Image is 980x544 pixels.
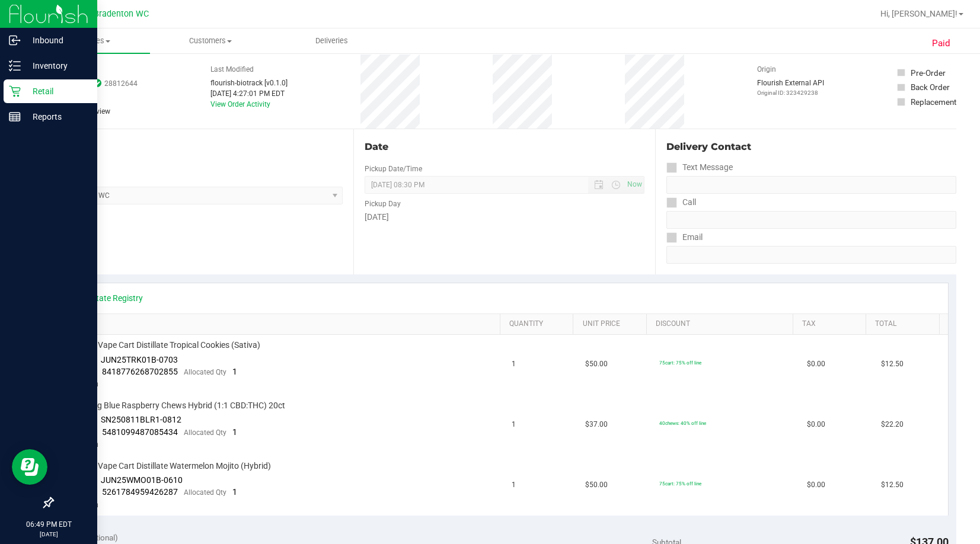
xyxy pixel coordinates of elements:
[666,140,956,154] div: Delivery Contact
[881,359,904,370] span: $12.50
[9,34,21,46] inline-svg: Inbound
[757,78,824,97] div: Flourish External API
[656,319,788,329] a: Discount
[932,37,950,50] span: Paid
[184,488,226,497] span: Allocated Qty
[911,67,946,79] div: Pre-Order
[585,359,608,370] span: $50.00
[68,400,285,411] span: HT 10mg Blue Raspberry Chews Hybrid (1:1 CBD:THC) 20ct
[210,78,288,88] div: flourish-biotrack [v0.1.0]
[12,449,47,485] iframe: Resource center
[151,36,271,46] span: Customers
[666,229,703,246] label: Email
[21,33,92,47] p: Inbound
[93,78,101,89] span: In Sync
[659,481,701,487] span: 75cart: 75% off line
[666,159,733,176] label: Text Message
[911,96,956,108] div: Replacement
[365,140,644,154] div: Date
[881,419,904,430] span: $22.20
[102,427,178,437] span: 5481099487085434
[666,176,956,194] input: Format: (999) 999-9999
[68,460,271,472] span: FT 0.5g Vape Cart Distillate Watermelon Mojito (Hybrid)
[72,292,143,304] a: View State Registry
[509,319,569,329] a: Quantity
[150,28,272,53] a: Customers
[210,88,288,99] div: [DATE] 4:27:01 PM EDT
[9,111,21,123] inline-svg: Reports
[5,530,92,539] p: [DATE]
[880,9,957,18] span: Hi, [PERSON_NAME]!
[299,36,364,46] span: Deliveries
[659,360,701,366] span: 75cart: 75% off line
[365,211,644,223] div: [DATE]
[807,479,825,491] span: $0.00
[232,487,237,497] span: 1
[911,81,950,93] div: Back Order
[585,479,608,491] span: $50.00
[68,340,260,351] span: FT 0.5g Vape Cart Distillate Tropical Cookies (Sativa)
[9,85,21,97] inline-svg: Retail
[184,368,226,376] span: Allocated Qty
[807,359,825,370] span: $0.00
[659,420,706,426] span: 40chews: 40% off line
[70,319,496,329] a: SKU
[875,319,934,329] a: Total
[210,100,270,108] a: View Order Activity
[102,487,178,497] span: 5261784959426287
[802,319,861,329] a: Tax
[881,479,904,491] span: $12.50
[232,367,237,376] span: 1
[365,164,422,174] label: Pickup Date/Time
[512,479,516,491] span: 1
[9,60,21,72] inline-svg: Inventory
[232,427,237,437] span: 1
[104,78,138,89] span: 28812644
[101,355,178,364] span: JUN25TRK01B-0703
[5,519,92,530] p: 06:49 PM EDT
[666,211,956,229] input: Format: (999) 999-9999
[512,359,516,370] span: 1
[210,64,254,75] label: Last Modified
[512,419,516,430] span: 1
[757,64,776,75] label: Origin
[101,415,181,424] span: SN250811BLR1-0812
[21,84,92,98] p: Retail
[666,194,696,211] label: Call
[807,419,825,430] span: $0.00
[757,88,824,97] p: Original ID: 323429238
[21,59,92,73] p: Inventory
[184,428,226,437] span: Allocated Qty
[365,199,401,209] label: Pickup Day
[94,9,149,19] span: Bradenton WC
[21,110,92,124] p: Reports
[271,28,392,53] a: Deliveries
[583,319,642,329] a: Unit Price
[102,367,178,376] span: 8418776268702855
[585,419,608,430] span: $37.00
[101,475,183,485] span: JUN25WMO01B-0610
[52,140,343,154] div: Location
